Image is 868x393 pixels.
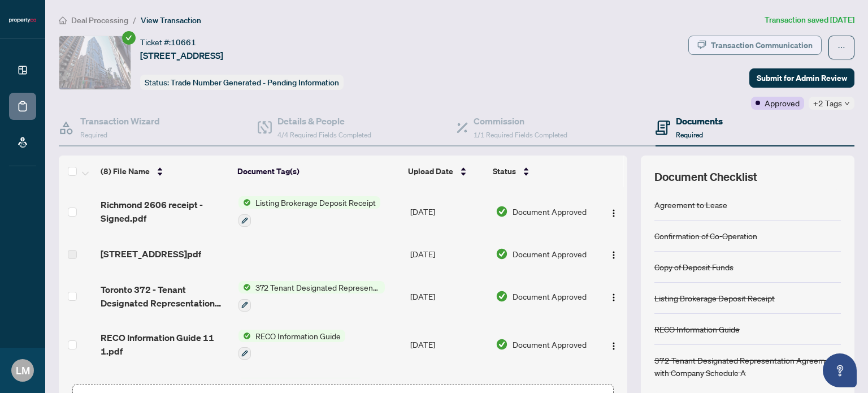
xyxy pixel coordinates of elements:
[844,101,850,106] span: down
[654,354,841,379] div: 372 Tenant Designated Representation Agreement with Company Schedule A
[406,321,491,369] td: [DATE]
[140,49,223,62] span: [STREET_ADDRESS]
[711,36,813,54] div: Transaction Communication
[609,293,618,302] img: Logo
[403,156,488,187] th: Upload Date
[238,330,251,342] img: Status Icon
[101,165,150,178] span: (8) File Name
[609,251,618,260] img: Logo
[59,36,131,89] img: IMG-C12288241_1.jpg
[654,230,757,242] div: Confirmation of Co-Operation
[140,75,344,90] div: Status:
[513,205,587,218] span: Document Approved
[238,281,385,312] button: Status Icon372 Tenant Designated Representation Agreement with Company Schedule A
[676,114,723,128] h4: Documents
[16,362,30,378] span: LM
[80,131,107,139] span: Required
[496,290,508,303] img: Document Status
[251,281,385,293] span: 372 Tenant Designated Representation Agreement with Company Schedule A
[171,77,339,88] span: Trade Number Generated - Pending Information
[406,187,491,236] td: [DATE]
[765,97,800,109] span: Approved
[813,97,842,110] span: +2 Tags
[71,15,128,25] span: Deal Processing
[238,196,380,227] button: Status IconListing Brokerage Deposit Receipt
[474,131,567,139] span: 1/1 Required Fields Completed
[238,378,251,390] img: Status Icon
[654,261,734,273] div: Copy of Deposit Funds
[122,31,136,45] span: check-circle
[101,331,229,358] span: RECO Information Guide 11 1.pdf
[654,292,775,304] div: Listing Brokerage Deposit Receipt
[688,36,822,55] button: Transaction Communication
[238,281,251,293] img: Status Icon
[406,272,491,321] td: [DATE]
[474,114,567,128] h4: Commission
[251,330,345,342] span: RECO Information Guide
[251,196,380,209] span: Listing Brokerage Deposit Receipt
[654,169,757,185] span: Document Checklist
[757,69,847,87] span: Submit for Admin Review
[605,335,623,353] button: Logo
[823,353,857,387] button: Open asap
[837,44,845,51] span: ellipsis
[605,202,623,221] button: Logo
[233,156,404,187] th: Document Tag(s)
[171,37,196,47] span: 10661
[493,165,516,178] span: Status
[133,14,136,27] li: /
[101,198,229,225] span: Richmond 2606 receipt - Signed.pdf
[496,248,508,260] img: Document Status
[406,236,491,272] td: [DATE]
[496,205,508,218] img: Document Status
[408,165,453,178] span: Upload Date
[140,36,196,49] div: Ticket #:
[9,17,36,24] img: logo
[238,330,345,360] button: Status IconRECO Information Guide
[96,156,233,187] th: (8) File Name
[765,14,854,27] article: Transaction saved [DATE]
[277,114,371,128] h4: Details & People
[513,338,587,351] span: Document Approved
[605,245,623,263] button: Logo
[654,323,740,335] div: RECO Information Guide
[488,156,594,187] th: Status
[251,378,363,390] span: Confirmation of Co-Operation
[605,287,623,305] button: Logo
[609,342,618,351] img: Logo
[676,131,703,139] span: Required
[749,68,854,88] button: Submit for Admin Review
[141,15,201,25] span: View Transaction
[496,338,508,351] img: Document Status
[238,196,251,209] img: Status Icon
[609,209,618,218] img: Logo
[654,198,727,211] div: Agreement to Lease
[101,283,229,310] span: Toronto 372 - Tenant Designated Representation Agreement - Authority for Leas 3 1.pdf
[59,16,67,24] span: home
[277,131,371,139] span: 4/4 Required Fields Completed
[80,114,160,128] h4: Transaction Wizard
[513,248,587,260] span: Document Approved
[101,247,201,261] span: [STREET_ADDRESS]pdf
[513,290,587,303] span: Document Approved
